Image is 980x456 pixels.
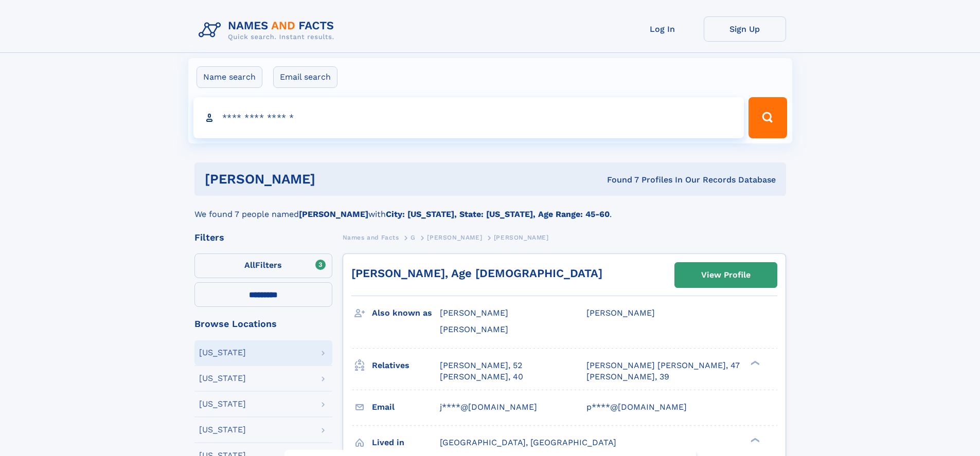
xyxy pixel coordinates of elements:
[440,437,616,447] span: [GEOGRAPHIC_DATA], [GEOGRAPHIC_DATA]
[586,308,655,318] span: [PERSON_NAME]
[273,66,337,88] label: Email search
[193,97,744,138] input: search input
[244,260,255,270] span: All
[372,434,440,451] h3: Lived in
[205,173,461,186] h1: [PERSON_NAME]
[197,66,262,88] label: Name search
[194,196,786,221] div: We found 7 people named with .
[411,231,416,244] a: G
[372,304,440,322] h3: Also known as
[372,398,440,416] h3: Email
[199,400,246,408] div: [US_STATE]
[411,234,416,241] span: G
[675,263,777,287] a: View Profile
[194,253,332,278] label: Filters
[386,209,610,219] b: City: [US_STATE], State: [US_STATE], Age Range: 45-60
[440,308,508,318] span: [PERSON_NAME]
[748,436,760,443] div: ❯
[440,324,508,334] span: [PERSON_NAME]
[199,426,246,434] div: [US_STATE]
[748,359,760,366] div: ❯
[427,234,482,241] span: [PERSON_NAME]
[351,267,602,280] a: [PERSON_NAME], Age [DEMOGRAPHIC_DATA]
[440,360,522,371] a: [PERSON_NAME], 52
[427,231,482,244] a: [PERSON_NAME]
[343,231,399,244] a: Names and Facts
[749,97,787,138] button: Search Button
[586,360,740,371] a: [PERSON_NAME] [PERSON_NAME], 47
[461,174,776,186] div: Found 7 Profiles In Our Records Database
[586,371,669,382] a: [PERSON_NAME], 39
[372,357,440,374] h3: Relatives
[621,16,704,42] a: Log In
[194,319,332,329] div: Browse Locations
[199,349,246,357] div: [US_STATE]
[494,234,549,241] span: [PERSON_NAME]
[701,263,751,287] div: View Profile
[194,16,343,44] img: Logo Names and Facts
[704,16,786,42] a: Sign Up
[440,371,523,382] a: [PERSON_NAME], 40
[299,209,368,219] b: [PERSON_NAME]
[199,374,246,382] div: [US_STATE]
[194,233,332,242] div: Filters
